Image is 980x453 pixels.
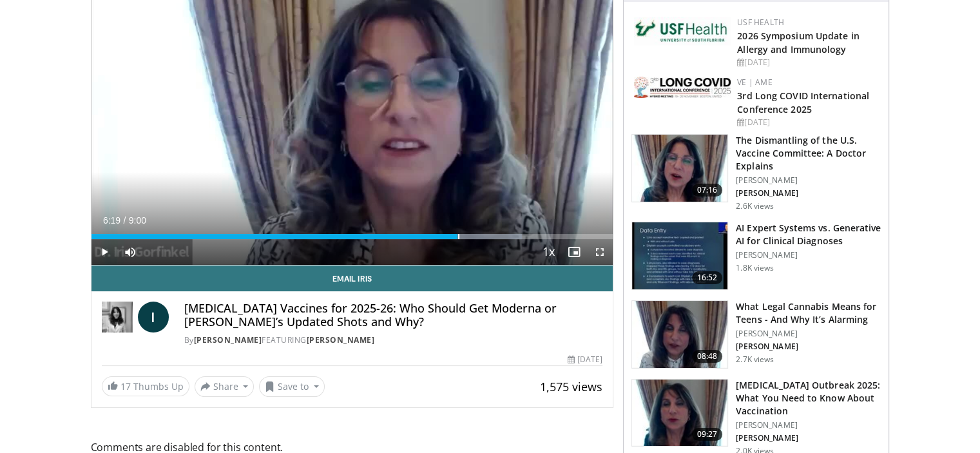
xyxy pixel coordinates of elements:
h3: [MEDICAL_DATA] Outbreak 2025: What You Need to Know About Vaccination [736,379,881,418]
div: By FEATURING [184,334,603,346]
h3: What Legal Cannabis Means for Teens - And Why It’s Alarming [736,300,881,326]
span: 07:16 [692,184,723,197]
span: 6:19 [103,215,120,226]
p: 1.8K views [736,263,774,273]
p: [PERSON_NAME] [736,420,881,430]
p: [PERSON_NAME] [736,188,881,198]
p: [PERSON_NAME] [736,433,881,443]
p: [PERSON_NAME] [736,329,881,339]
span: 1,575 views [540,379,602,394]
p: [PERSON_NAME] [736,250,881,260]
span: 17 [120,380,131,392]
img: cb849956-5493-434f-b366-35d5bcdf67c0.150x105_q85_crop-smart_upscale.jpg [632,380,727,447]
a: USF Health [737,17,784,28]
img: Dr. Iris Gorfinkel [102,302,133,333]
p: [PERSON_NAME] [736,175,881,186]
button: Enable picture-in-picture mode [561,239,587,265]
div: [DATE] [737,57,878,68]
h3: AI Expert Systems vs. Generative AI for Clinical Diagnoses [736,222,881,247]
span: 08:48 [692,350,723,363]
a: 08:48 What Legal Cannabis Means for Teens - And Why It’s Alarming [PERSON_NAME] [PERSON_NAME] 2.7... [631,300,881,369]
a: 3rd Long COVID International Conference 2025 [737,90,869,115]
img: 6ba8804a-8538-4002-95e7-a8f8012d4a11.png.150x105_q85_autocrop_double_scale_upscale_version-0.2.jpg [634,17,731,45]
img: a2792a71-925c-4fc2-b8ef-8d1b21aec2f7.png.150x105_q85_autocrop_double_scale_upscale_version-0.2.jpg [634,77,731,98]
img: 268330c9-313b-413d-8ff2-3cd9a70912fe.150x105_q85_crop-smart_upscale.jpg [632,301,727,368]
a: 16:52 AI Expert Systems vs. Generative AI for Clinical Diagnoses [PERSON_NAME] 1.8K views [631,222,881,290]
h3: The Dismantling of the U.S. Vaccine Committee: A Doctor Explains [736,134,881,173]
a: [PERSON_NAME] [194,334,262,345]
a: VE | AME [737,77,772,88]
div: [DATE] [568,354,602,365]
a: [PERSON_NAME] [307,334,375,345]
button: Save to [259,376,325,397]
a: 07:16 The Dismantling of the U.S. Vaccine Committee: A Doctor Explains [PERSON_NAME] [PERSON_NAME... [631,134,881,211]
a: I [138,302,169,333]
a: 2026 Symposium Update in Allergy and Immunology [737,30,859,55]
button: Share [195,376,255,397]
a: 17 Thumbs Up [102,376,189,396]
button: Mute [117,239,143,265]
p: 2.6K views [736,201,774,211]
a: Email Iris [91,265,613,291]
p: 2.7K views [736,354,774,365]
img: a19d1ff2-1eb0-405f-ba73-fc044c354596.150x105_q85_crop-smart_upscale.jpg [632,135,727,202]
img: 1bf82db2-8afa-4218-83ea-e842702db1c4.150x105_q85_crop-smart_upscale.jpg [632,222,727,289]
span: 9:00 [129,215,146,226]
span: / [124,215,126,226]
button: Playback Rate [535,239,561,265]
button: Fullscreen [587,239,613,265]
p: [PERSON_NAME] [736,342,881,352]
span: 09:27 [692,428,723,441]
button: Play [91,239,117,265]
h4: [MEDICAL_DATA] Vaccines for 2025-26: Who Should Get Moderna or [PERSON_NAME]’s Updated Shots and ... [184,302,603,329]
div: Progress Bar [91,234,613,239]
span: 16:52 [692,271,723,284]
div: [DATE] [737,117,878,128]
